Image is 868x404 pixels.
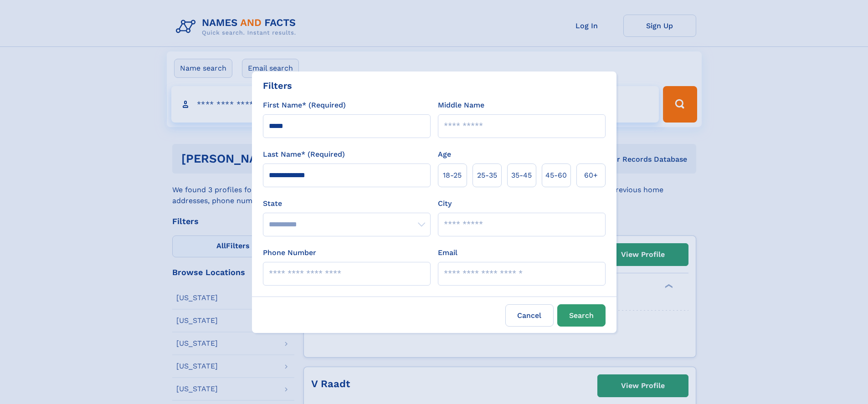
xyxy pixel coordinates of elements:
[443,170,462,181] span: 18‑25
[438,149,451,160] label: Age
[505,304,554,327] label: Cancel
[263,79,292,92] div: Filters
[438,198,452,209] label: City
[263,149,345,160] label: Last Name* (Required)
[511,170,532,181] span: 35‑45
[557,304,606,327] button: Search
[477,170,497,181] span: 25‑35
[263,100,346,111] label: First Name* (Required)
[438,100,484,111] label: Middle Name
[263,247,316,258] label: Phone Number
[584,170,598,181] span: 60+
[438,247,457,258] label: Email
[545,170,567,181] span: 45‑60
[263,198,431,209] label: State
